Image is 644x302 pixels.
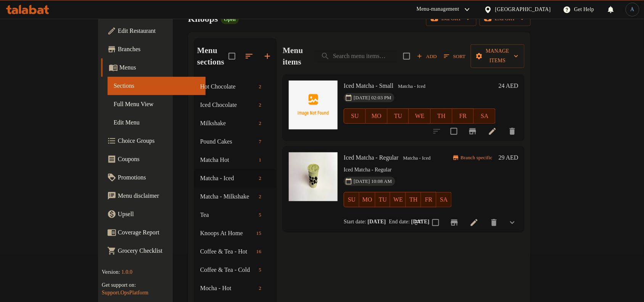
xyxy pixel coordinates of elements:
[118,45,200,54] span: Branches
[395,82,428,91] span: Matcha - Iced
[503,122,522,141] button: delete
[200,82,256,91] span: Hot Chocolate
[485,213,503,232] button: delete
[390,192,406,207] button: WE
[256,285,265,292] span: 2
[428,215,444,231] span: Select to update
[256,265,265,275] div: items
[101,187,206,205] a: Menu disclaimer
[101,242,206,260] a: Grocery Checklist
[108,113,206,132] a: Edit Menu
[101,40,206,58] a: Branches
[194,96,277,114] div: Iced Chocolate2
[369,111,385,122] span: MO
[488,127,497,136] a: Edit menu item
[456,111,471,122] span: FR
[200,119,256,128] span: Milkshake
[344,108,366,124] button: SU
[118,136,200,145] span: Choice Groups
[362,194,372,205] span: MO
[197,45,229,68] h2: Menu sections
[393,194,403,205] span: WE
[417,5,459,14] div: Menu-management
[442,50,467,62] button: Sort
[366,108,388,124] button: MO
[194,206,277,224] div: Tea5
[101,223,206,242] a: Coverage Report
[444,52,465,61] span: Sort
[194,169,277,187] div: Matcha - Iced2
[389,219,410,224] span: End date:
[101,205,206,223] a: Upsell
[431,108,452,124] button: TH
[495,5,551,14] div: [GEOGRAPHIC_DATA]
[424,194,433,205] span: FR
[101,58,206,77] a: Menus
[395,82,428,91] div: Matcha - Iced
[102,290,148,296] a: Support.OpsPlatform
[253,248,264,255] span: 16
[351,94,394,102] span: [DATE] 02:03 PM
[256,266,265,274] span: 5
[471,44,525,68] button: Manage items
[445,213,464,232] button: Branch-specific-item
[400,154,434,163] span: Matcha - Iced
[200,247,253,256] span: Coffee & Tea - Hot
[499,152,518,163] h6: 29 AED
[289,81,338,129] img: Iced Matcha - Small
[256,284,265,293] div: items
[102,282,136,288] span: Get support on:
[194,187,277,206] div: Matcha - Milkshake2
[477,47,518,66] span: Manage items
[101,168,206,187] a: Promotions
[378,194,388,205] span: TU
[344,82,393,89] span: Iced Matcha - Small
[256,212,265,219] span: 5
[194,261,277,279] div: Coffee & Tea - Cold5
[508,218,517,227] svg: Show Choices
[114,100,200,109] span: Full Menu View
[400,154,434,163] div: Matcha - Iced
[415,50,439,62] button: Add
[344,154,398,161] span: Iced Matcha - Regular
[470,218,479,227] a: Edit menu item
[474,108,496,124] button: SA
[221,15,238,24] div: Open
[347,111,363,122] span: SU
[194,224,277,242] div: Knoops At Home15
[388,108,409,124] button: TU
[114,118,200,127] span: Edit Menu
[194,151,277,169] div: Matcha Hot1
[499,81,518,91] h6: 24 AED
[409,213,428,232] button: sort-choices
[368,219,386,224] b: [DATE]
[200,192,256,201] span: Matcha - Milkshake
[375,192,391,207] button: TU
[200,284,256,293] span: Mocha - Hot
[412,111,428,122] span: WE
[256,119,265,128] div: items
[256,192,265,201] div: items
[434,111,449,122] span: TH
[446,123,462,139] span: Select to update
[477,111,493,122] span: SA
[439,50,470,62] span: Sort items
[351,178,395,185] span: [DATE] 10:08 AM
[200,229,253,238] span: Knoops At Home
[256,210,265,220] div: items
[118,191,200,200] span: Menu disclaimer
[283,45,306,68] h2: Menu items
[415,50,439,62] span: Add item
[118,210,200,219] span: Upsell
[200,210,256,220] span: Tea
[240,47,258,65] span: Sort sections
[221,16,238,23] span: Open
[253,229,264,238] div: items
[409,108,431,124] button: WE
[417,52,437,61] span: Add
[256,120,265,127] span: 2
[101,22,206,40] a: Edit Restaurant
